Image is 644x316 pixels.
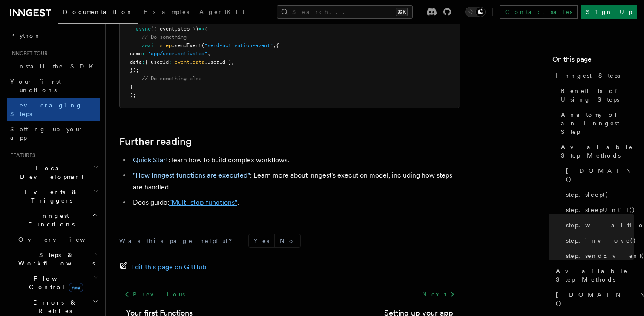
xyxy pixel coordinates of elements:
[561,87,634,104] span: Benefits of Using Steps
[563,248,634,263] a: step.sendEvent()
[7,152,35,159] span: Features
[204,59,231,65] span: .userId }
[10,78,61,93] span: Your first Functions
[7,74,100,98] a: Your first Functions
[133,171,250,179] a: "How Inngest functions are executed"
[204,26,207,32] span: {
[193,59,204,65] span: data
[563,217,634,233] a: step.waitForEvent()
[275,234,300,247] button: No
[7,212,92,229] span: Inngest Functions
[15,298,92,315] span: Errors & Retries
[63,8,133,15] span: Documentation
[10,102,82,117] span: Leveraging Steps
[15,247,100,271] button: Steps & Workflows
[15,251,95,268] span: Steps & Workflows
[119,287,190,302] a: Previous
[7,161,100,184] button: Local Development
[558,107,634,139] a: Anatomy of an Inngest Step
[175,26,178,32] span: ,
[566,206,635,214] span: step.sleepUntil()
[194,3,250,23] a: AgentKit
[566,190,609,199] span: step.sleep()
[142,34,187,40] span: // Do something
[136,26,151,32] span: async
[558,139,634,163] a: Available Step Methods
[10,32,41,39] span: Python
[552,68,634,83] a: Inngest Steps
[563,163,634,187] a: [DOMAIN_NAME]()
[417,287,460,302] a: Next
[556,71,620,80] span: Inngest Steps
[563,202,634,217] a: step.sleepUntil()
[15,271,100,295] button: Flow Controlnew
[561,143,634,160] span: Available Step Methods
[7,208,100,232] button: Inngest Functions
[190,59,193,65] span: .
[148,51,207,56] span: "app/user.activated"
[169,59,172,65] span: :
[142,51,145,56] span: :
[131,261,207,273] span: Edit this page on GitHub
[7,121,100,145] a: Setting up your app
[231,59,234,65] span: ,
[396,8,408,16] kbd: ⌘K
[130,67,139,73] span: });
[144,8,189,15] span: Examples
[7,164,93,181] span: Local Development
[15,232,100,247] a: Overview
[142,59,145,65] span: :
[552,263,634,287] a: Available Step Methods
[18,236,106,243] span: Overview
[556,267,634,284] span: Available Step Methods
[7,98,100,121] a: Leveraging Steps
[563,233,634,248] a: step.invoke()
[119,237,238,245] p: Was this page helpful?
[10,126,83,141] span: Setting up your app
[201,42,204,48] span: (
[558,83,634,107] a: Benefits of Using Steps
[277,5,413,19] button: Search...⌘K
[552,287,634,311] a: [DOMAIN_NAME]()
[130,59,142,65] span: data
[130,92,136,98] span: );
[160,42,172,48] span: step
[175,59,190,65] span: event
[133,156,168,164] a: Quick Start
[552,54,634,68] h4: On this page
[58,3,138,24] a: Documentation
[500,5,578,19] a: Contact sales
[204,42,273,48] span: "send-activation-event"
[7,188,93,205] span: Events & Triggers
[7,184,100,208] button: Events & Triggers
[15,274,94,291] span: Flow Control
[130,197,460,209] li: Docs guide: .
[69,283,83,292] span: new
[130,169,460,193] li: : Learn more about Inngest's execution model, including how steps are handled.
[142,42,157,48] span: await
[561,110,634,136] span: Anatomy of an Inngest Step
[563,187,634,202] a: step.sleep()
[145,59,169,65] span: { userId
[249,234,274,247] button: Yes
[119,261,207,273] a: Edit this page on GitHub
[142,76,201,82] span: // Do something else
[130,84,133,90] span: }
[130,154,460,166] li: : learn how to build complex workflows.
[465,7,486,17] button: Toggle dark mode
[178,26,198,32] span: step })
[10,63,98,70] span: Install the SDK
[7,59,100,74] a: Install the SDK
[151,26,175,32] span: ({ event
[130,51,142,56] span: name
[199,8,244,15] span: AgentKit
[172,42,201,48] span: .sendEvent
[581,5,637,19] a: Sign Up
[169,198,237,206] a: "Multi-step functions"
[7,50,48,57] span: Inngest tour
[138,3,194,23] a: Examples
[566,236,636,245] span: step.invoke()
[7,28,100,43] a: Python
[207,51,210,56] span: ,
[198,26,204,32] span: =>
